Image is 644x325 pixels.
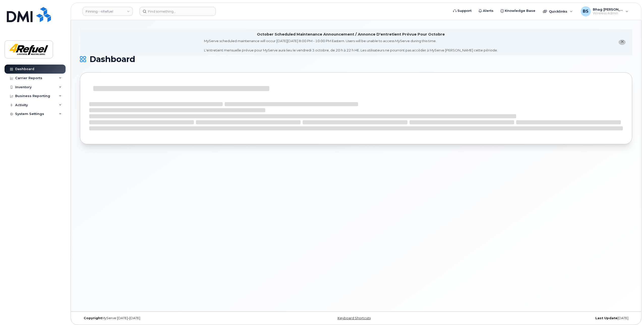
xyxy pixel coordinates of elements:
div: [DATE] [448,316,632,320]
strong: Last Update [595,316,618,320]
button: close notification [619,40,626,45]
div: MyServe scheduled maintenance will occur [DATE][DATE] 8:00 PM - 10:00 PM Eastern. Users will be u... [204,39,498,53]
div: MyServe [DATE]–[DATE] [80,316,264,320]
a: Keyboard Shortcuts [338,316,371,320]
strong: Copyright [84,316,102,320]
div: October Scheduled Maintenance Announcement / Annonce D'entretient Prévue Pour Octobre [257,32,445,37]
span: Dashboard [90,55,135,63]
